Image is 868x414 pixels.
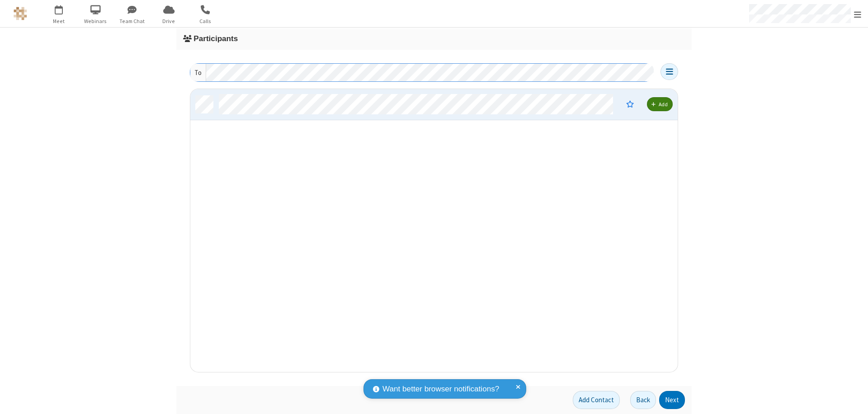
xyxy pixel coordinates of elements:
[190,64,206,81] div: To
[845,390,861,408] iframe: Chat
[620,96,640,112] button: Moderator
[630,391,656,409] button: Back
[189,17,222,25] span: Calls
[647,97,673,111] button: Add
[79,17,113,25] span: Webinars
[659,101,668,108] span: Add
[152,17,186,25] span: Drive
[659,391,685,409] button: Next
[14,7,27,20] img: QA Selenium DO NOT DELETE OR CHANGE
[382,383,499,395] span: Want better browser notifications?
[115,17,149,25] span: Team Chat
[573,391,620,409] button: Add Contact
[42,17,76,25] span: Meet
[660,63,678,80] button: Open menu
[190,89,679,373] div: grid
[579,395,614,404] span: Add Contact
[183,34,685,43] h3: Participants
